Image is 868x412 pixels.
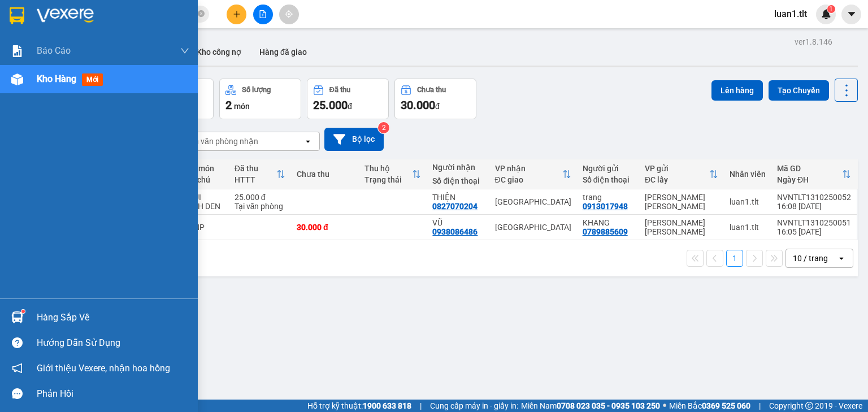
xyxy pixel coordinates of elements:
[183,164,223,173] div: Tên món
[489,159,577,189] th: Toggle SortBy
[12,337,23,348] span: question-circle
[702,401,750,410] strong: 0369 525 060
[225,98,232,112] span: 2
[279,5,299,24] button: aim
[253,5,273,24] button: file-add
[645,175,709,184] div: ĐC lấy
[777,218,851,227] div: NVNTLT1310250051
[285,10,293,18] span: aim
[37,361,170,375] span: Giới thiệu Vexere, nhận hoa hồng
[37,73,76,84] span: Kho hàng
[324,128,384,151] button: Bộ lọc
[777,175,842,184] div: Ngày ĐH
[348,102,352,111] span: đ
[663,404,666,408] span: ⚪️
[765,7,816,21] span: luan1.tlt
[777,193,851,202] div: NVNTLT1310250052
[432,193,483,202] div: THIỆN
[242,86,271,94] div: Số lượng
[795,36,832,48] div: ver 1.8.146
[645,218,718,236] div: [PERSON_NAME] [PERSON_NAME]
[12,363,23,374] span: notification
[235,175,276,184] div: HTTT
[759,400,761,412] span: |
[432,227,478,236] div: 0938086486
[583,193,633,202] div: trang
[847,9,857,19] span: caret-down
[777,202,851,211] div: 16:08 [DATE]
[183,193,223,211] div: 1 TUI SACH DEN
[364,175,412,184] div: Trạng thái
[11,45,23,57] img: solution-icon
[777,164,842,173] div: Mã GD
[793,253,828,264] div: 10 / trang
[180,136,258,147] div: Chọn văn phòng nhận
[557,401,660,410] strong: 0708 023 035 - 0935 103 250
[378,122,389,133] sup: 2
[198,10,205,17] span: close-circle
[401,98,435,112] span: 30.000
[11,73,23,85] img: warehouse-icon
[235,164,276,173] div: Đã thu
[583,227,628,236] div: 0789885609
[313,98,348,112] span: 25.000
[432,163,483,172] div: Người nhận
[495,223,571,232] div: [GEOGRAPHIC_DATA]
[229,159,291,189] th: Toggle SortBy
[219,79,301,119] button: Số lượng2món
[359,159,427,189] th: Toggle SortBy
[777,227,851,236] div: 16:05 [DATE]
[583,202,628,211] div: 0913017948
[183,175,223,184] div: Ghi chú
[188,38,250,66] button: Kho công nợ
[10,7,24,24] img: logo-vxr
[495,197,571,206] div: [GEOGRAPHIC_DATA]
[583,218,633,227] div: KHANG
[769,80,829,101] button: Tạo Chuyến
[432,202,478,211] div: 0827070204
[235,202,285,211] div: Tại văn phòng
[417,86,446,94] div: Chưa thu
[669,400,750,412] span: Miền Bắc
[180,46,189,55] span: down
[841,5,861,24] button: caret-down
[21,310,25,313] sup: 1
[805,402,813,410] span: copyright
[37,309,189,326] div: Hàng sắp về
[394,79,476,119] button: Chưa thu30.000đ
[250,38,316,66] button: Hàng đã giao
[829,5,833,13] span: 1
[645,164,709,173] div: VP gửi
[521,400,660,412] span: Miền Nam
[432,218,483,227] div: VŨ
[583,164,633,173] div: Người gửi
[495,164,562,173] div: VP nhận
[364,164,412,173] div: Thu hộ
[307,400,411,412] span: Hỗ trợ kỹ thuật:
[11,311,23,323] img: warehouse-icon
[297,170,353,179] div: Chưa thu
[82,73,103,86] span: mới
[329,86,350,94] div: Đã thu
[259,10,267,18] span: file-add
[432,176,483,185] div: Số điện thoại
[235,193,285,202] div: 25.000 đ
[837,254,846,263] svg: open
[227,5,246,24] button: plus
[730,197,766,206] div: luan1.tlt
[183,223,223,232] div: 1 TNP
[827,5,835,13] sup: 1
[430,400,518,412] span: Cung cấp máy in - giấy in:
[37,335,189,352] div: Hướng dẫn sử dụng
[303,137,313,146] svg: open
[198,9,205,20] span: close-circle
[37,385,189,402] div: Phản hồi
[645,193,718,211] div: [PERSON_NAME] [PERSON_NAME]
[711,80,763,101] button: Lên hàng
[420,400,422,412] span: |
[726,250,743,267] button: 1
[12,388,23,399] span: message
[730,170,766,179] div: Nhân viên
[307,79,389,119] button: Đã thu25.000đ
[495,175,562,184] div: ĐC giao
